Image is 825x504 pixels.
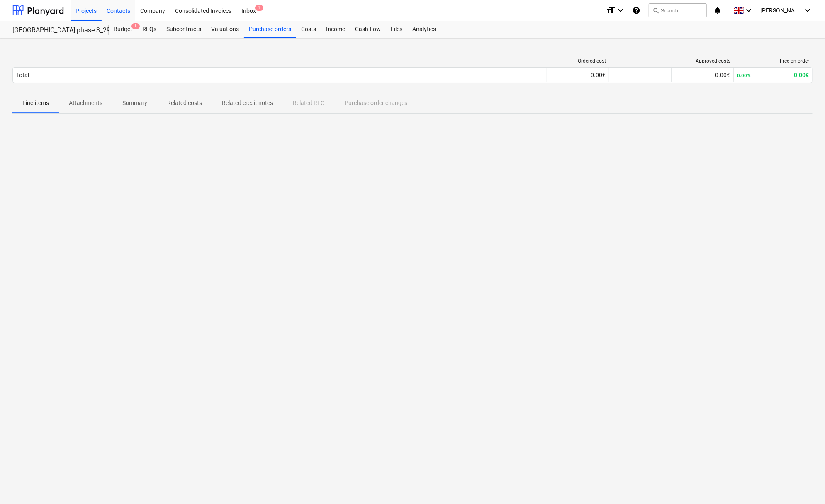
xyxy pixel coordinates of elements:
[737,73,751,78] small: 0.00%
[632,5,640,15] i: Knowledge base
[321,21,350,38] a: Income
[803,5,813,15] i: keyboard_arrow_down
[675,72,730,78] div: 0.00€
[386,21,407,38] a: Files
[760,7,802,14] span: [PERSON_NAME] Zdanaviciene
[12,26,99,35] div: [GEOGRAPHIC_DATA] phase 3_2901993/2901994/2901995
[137,21,161,38] a: RFQs
[649,3,707,17] button: Search
[167,99,202,107] p: Related costs
[550,72,606,78] div: 0.00€
[550,58,606,64] div: Ordered cost
[407,21,441,38] a: Analytics
[713,5,722,15] i: notifications
[22,99,49,107] p: Line-items
[675,58,730,64] div: Approved costs
[737,58,809,64] div: Free on order
[255,5,263,11] span: 1
[69,99,102,107] p: Attachments
[109,21,137,38] a: Budget1
[161,21,206,38] a: Subcontracts
[350,21,386,38] a: Cash flow
[222,99,273,107] p: Related credit notes
[109,21,137,38] div: Budget
[616,5,625,15] i: keyboard_arrow_down
[296,21,321,38] a: Costs
[784,464,825,504] iframe: Chat Widget
[652,7,659,14] span: search
[244,21,296,38] a: Purchase orders
[16,72,29,78] div: Total
[206,21,244,38] a: Valuations
[744,5,754,15] i: keyboard_arrow_down
[737,72,809,78] div: 0.00€
[131,23,140,29] span: 1
[122,99,147,107] p: Summary
[606,5,616,15] i: format_size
